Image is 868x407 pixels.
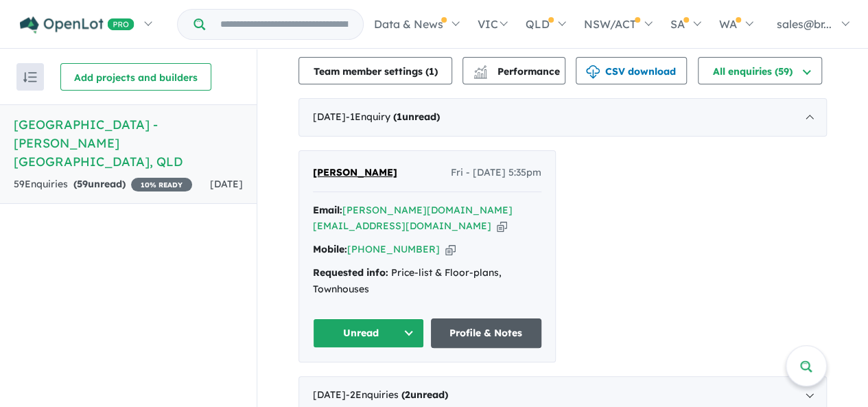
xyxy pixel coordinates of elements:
div: [DATE] [298,98,827,137]
button: Copy [497,219,507,233]
h5: [GEOGRAPHIC_DATA] - [PERSON_NAME][GEOGRAPHIC_DATA] , QLD [14,115,243,171]
strong: ( unread) [73,178,126,190]
a: [PHONE_NUMBER] [347,243,440,255]
span: 2 [405,388,410,401]
strong: Mobile: [313,243,347,255]
span: 59 [77,178,88,190]
strong: ( unread) [401,388,448,401]
img: sort.svg [23,72,37,82]
span: sales@br... [777,17,832,31]
img: bar-chart.svg [473,69,487,78]
span: Performance [476,65,560,78]
span: 1 [429,65,434,78]
a: [PERSON_NAME] [313,165,397,181]
button: CSV download [576,57,687,84]
strong: ( unread) [393,111,440,123]
button: Performance [462,57,565,84]
a: [PERSON_NAME][DOMAIN_NAME][EMAIL_ADDRESS][DOMAIN_NAME] [313,204,513,233]
button: All enquiries (59) [698,57,822,84]
button: Team member settings (1) [298,57,452,84]
button: Add projects and builders [60,63,211,91]
input: Try estate name, suburb, builder or developer [208,10,360,39]
span: [DATE] [210,178,243,190]
img: Openlot PRO Logo White [20,16,134,34]
span: - 2 Enquir ies [346,388,448,401]
strong: Email: [313,204,342,216]
a: Profile & Notes [431,318,542,348]
button: Copy [445,242,456,257]
span: 1 [397,111,402,123]
span: - 1 Enquir y [346,111,440,123]
span: [PERSON_NAME] [313,166,397,178]
strong: Requested info: [313,266,388,279]
span: 10 % READY [131,178,192,191]
div: 59 Enquir ies [14,176,192,193]
img: download icon [586,65,600,79]
img: line-chart.svg [474,65,486,73]
span: Fri - [DATE] 5:35pm [451,165,541,181]
div: Price-list & Floor-plans, Townhouses [313,265,541,298]
button: Unread [313,318,424,348]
